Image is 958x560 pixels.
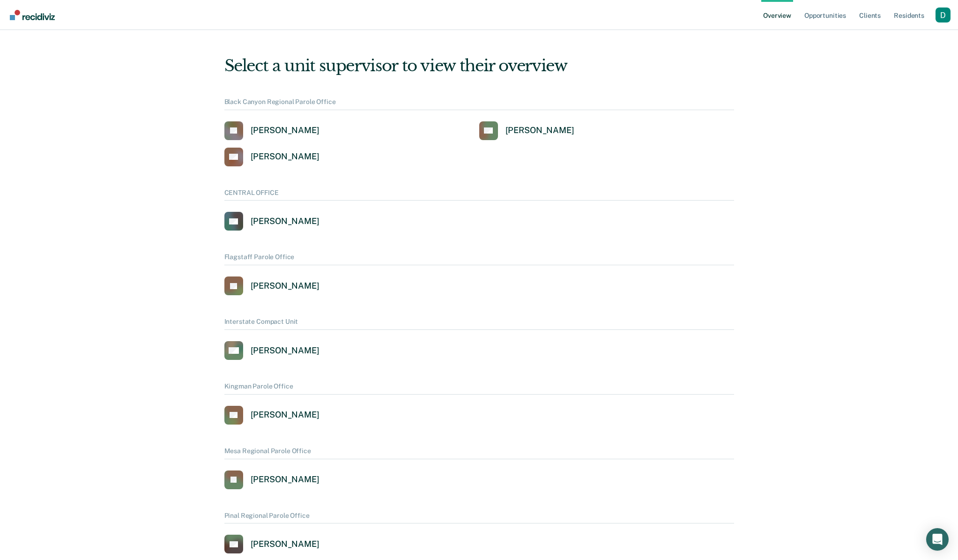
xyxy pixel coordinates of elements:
div: [PERSON_NAME] [251,125,319,136]
div: [PERSON_NAME] [251,345,319,356]
a: [PERSON_NAME] [224,121,319,140]
a: [PERSON_NAME] [224,341,319,360]
div: Open Intercom Messenger [926,528,949,551]
div: [PERSON_NAME] [251,151,319,162]
div: [PERSON_NAME] [251,281,319,291]
a: [PERSON_NAME] [224,470,319,489]
div: [PERSON_NAME] [251,216,319,227]
div: Select a unit supervisor to view their overview [224,56,734,75]
div: Kingman Parole Office [224,382,734,395]
div: CENTRAL OFFICE [224,189,734,201]
a: [PERSON_NAME] [224,148,319,166]
div: [PERSON_NAME] [251,539,319,550]
img: Recidiviz [10,10,55,20]
div: Interstate Compact Unit [224,318,734,330]
a: [PERSON_NAME] [479,121,574,140]
a: [PERSON_NAME] [224,535,319,553]
div: Black Canyon Regional Parole Office [224,98,734,110]
div: [PERSON_NAME] [251,410,319,420]
div: Flagstaff Parole Office [224,253,734,265]
a: [PERSON_NAME] [224,276,319,295]
div: Mesa Regional Parole Office [224,447,734,459]
div: [PERSON_NAME] [251,474,319,485]
div: [PERSON_NAME] [505,125,574,136]
a: [PERSON_NAME] [224,212,319,231]
a: [PERSON_NAME] [224,406,319,425]
button: Profile dropdown button [936,7,951,22]
div: Pinal Regional Parole Office [224,512,734,524]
